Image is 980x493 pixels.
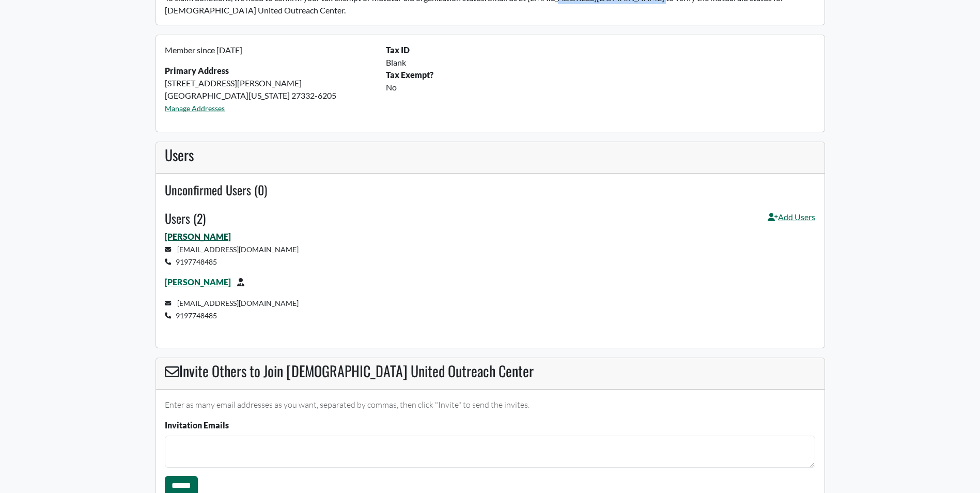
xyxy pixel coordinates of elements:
[768,211,815,230] a: Add Users
[165,104,225,113] a: Manage Addresses
[165,398,815,411] p: Enter as many email addresses as you want, separated by commas, then click "Invite" to send the i...
[165,299,299,320] small: [EMAIL_ADDRESS][DOMAIN_NAME] 9197748485
[380,81,821,94] div: No
[165,44,374,56] p: Member since [DATE]
[386,45,410,55] b: Tax ID
[165,66,229,75] strong: Primary Address
[165,146,815,164] h3: Users
[165,182,815,197] h4: Unconfirmed Users (0)
[165,419,229,432] label: Invitation Emails
[159,44,380,122] div: [STREET_ADDRESS][PERSON_NAME] [GEOGRAPHIC_DATA][US_STATE] 27332-6205
[165,211,206,226] h4: Users (2)
[165,362,815,380] h3: Invite Others to Join [DEMOGRAPHIC_DATA] United Outreach Center
[165,277,231,287] a: [PERSON_NAME]
[165,245,299,266] small: [EMAIL_ADDRESS][DOMAIN_NAME] 9197748485
[386,70,433,80] b: Tax Exempt?
[380,56,821,69] div: Blank
[165,232,231,241] a: [PERSON_NAME]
